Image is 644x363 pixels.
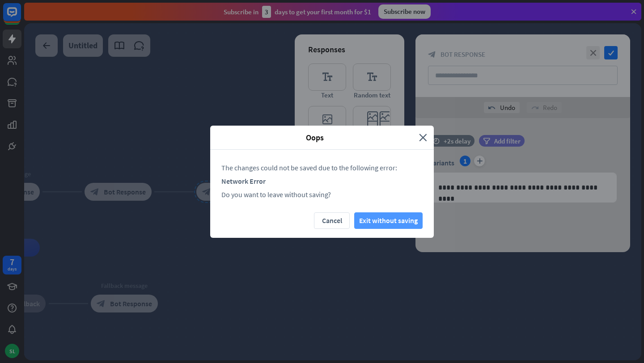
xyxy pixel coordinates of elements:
[354,212,423,229] button: Exit without saving
[221,190,423,199] div: Do you want to leave without saving?
[419,132,427,143] i: close
[221,177,423,186] div: Network Error
[217,132,412,143] span: Oops
[314,212,350,229] button: Cancel
[7,4,34,30] button: Open LiveChat chat widget
[221,163,423,172] div: The changes could not be saved due to the following error:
